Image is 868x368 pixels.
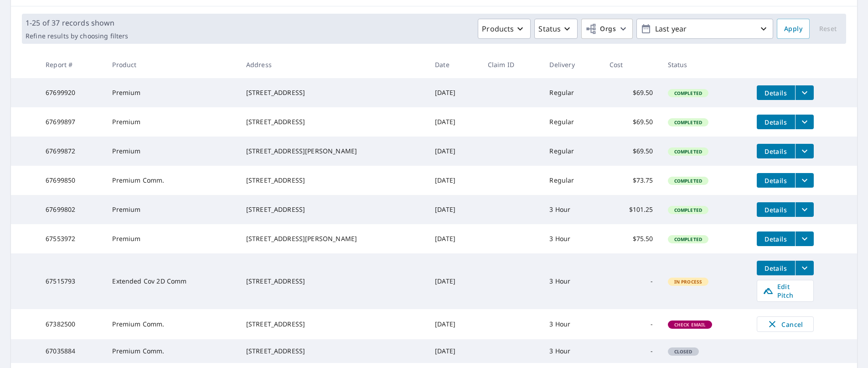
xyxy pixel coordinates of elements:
[480,51,542,78] th: Claim ID
[602,253,661,309] td: -
[246,234,420,243] div: [STREET_ADDRESS][PERSON_NAME]
[38,78,105,107] td: 67699920
[542,78,602,107] td: Regular
[795,115,814,129] button: filesDropdownBtn-67699897
[669,119,708,126] span: Completed
[602,166,661,195] td: $73.75
[542,253,602,309] td: 3 Hour
[795,202,814,217] button: filesDropdownBtn-67699802
[669,279,708,285] span: In Process
[795,85,814,100] button: filesDropdownBtn-67699920
[542,224,602,253] td: 3 Hour
[105,51,238,78] th: Product
[38,107,105,137] td: 67699897
[105,107,238,137] td: Premium
[38,253,105,309] td: 67515793
[428,137,480,166] td: [DATE]
[542,195,602,224] td: 3 Hour
[542,51,602,78] th: Delivery
[651,21,758,37] p: Last year
[602,224,661,253] td: $75.50
[538,23,561,34] p: Status
[669,178,708,184] span: Completed
[542,137,602,166] td: Regular
[428,195,480,224] td: [DATE]
[757,202,795,217] button: detailsBtn-67699802
[602,78,661,107] td: $69.50
[482,23,514,34] p: Products
[38,224,105,253] td: 67553972
[246,347,420,356] div: [STREET_ADDRESS]
[246,320,420,329] div: [STREET_ADDRESS]
[542,166,602,195] td: Regular
[669,207,708,213] span: Completed
[246,176,420,185] div: [STREET_ADDRESS]
[246,277,420,286] div: [STREET_ADDRESS]
[762,176,790,185] span: Details
[246,205,420,214] div: [STREET_ADDRESS]
[669,148,708,155] span: Completed
[542,309,602,339] td: 3 Hour
[795,231,814,246] button: filesDropdownBtn-67553972
[428,166,480,195] td: [DATE]
[105,137,238,166] td: Premium
[105,195,238,224] td: Premium
[762,89,790,97] span: Details
[669,90,708,96] span: Completed
[105,339,238,363] td: Premium Comm.
[757,280,814,302] a: Edit Pitch
[777,19,810,39] button: Apply
[581,19,633,39] button: Orgs
[669,321,712,328] span: Check Email
[669,348,698,355] span: Closed
[38,339,105,363] td: 67035884
[757,85,795,100] button: detailsBtn-67699920
[784,23,802,35] span: Apply
[38,195,105,224] td: 67699802
[428,107,480,137] td: [DATE]
[105,166,238,195] td: Premium Comm.
[542,339,602,363] td: 3 Hour
[26,32,128,40] p: Refine results by choosing filters
[585,23,616,35] span: Orgs
[636,19,773,39] button: Last year
[428,51,480,78] th: Date
[38,51,105,78] th: Report #
[428,253,480,309] td: [DATE]
[757,144,795,158] button: detailsBtn-67699872
[602,339,661,363] td: -
[105,78,238,107] td: Premium
[762,147,790,156] span: Details
[795,173,814,188] button: filesDropdownBtn-67699850
[757,115,795,129] button: detailsBtn-67699897
[602,195,661,224] td: $101.25
[105,253,238,309] td: Extended Cov 2D Comm
[534,19,578,39] button: Status
[669,236,708,242] span: Completed
[26,17,128,28] p: 1-25 of 37 records shown
[766,319,804,330] span: Cancel
[763,282,808,300] span: Edit Pitch
[428,339,480,363] td: [DATE]
[762,205,790,214] span: Details
[246,117,420,126] div: [STREET_ADDRESS]
[38,166,105,195] td: 67699850
[38,137,105,166] td: 67699872
[105,309,238,339] td: Premium Comm.
[428,78,480,107] td: [DATE]
[795,261,814,275] button: filesDropdownBtn-67515793
[602,107,661,137] td: $69.50
[239,51,428,78] th: Address
[795,144,814,158] button: filesDropdownBtn-67699872
[661,51,749,78] th: Status
[105,224,238,253] td: Premium
[542,107,602,137] td: Regular
[602,309,661,339] td: -
[602,137,661,166] td: $69.50
[38,309,105,339] td: 67382500
[762,264,790,273] span: Details
[762,235,790,243] span: Details
[428,309,480,339] td: [DATE]
[757,316,814,332] button: Cancel
[246,88,420,97] div: [STREET_ADDRESS]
